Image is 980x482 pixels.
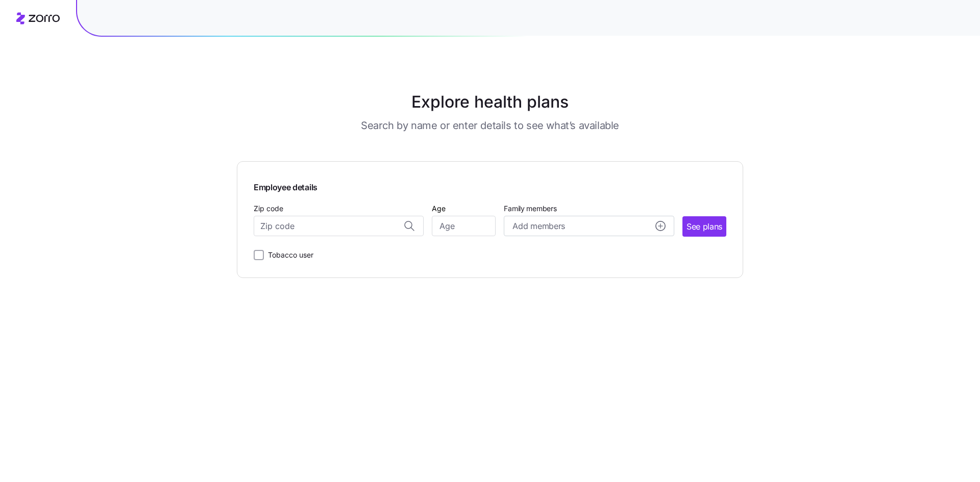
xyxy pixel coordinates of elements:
[504,204,674,214] span: Family members
[254,178,317,194] span: Employee details
[432,203,446,214] label: Age
[254,203,283,214] label: Zip code
[512,220,565,233] span: Add members
[361,118,619,133] h3: Search by name or enter details to see what’s available
[264,249,313,261] label: Tobacco user
[655,221,666,231] svg: add icon
[432,216,496,236] input: Age
[682,216,726,237] button: See plans
[262,90,718,114] h1: Explore health plans
[504,216,674,236] button: Add membersadd icon
[254,216,424,236] input: Zip code
[687,220,722,233] span: See plans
